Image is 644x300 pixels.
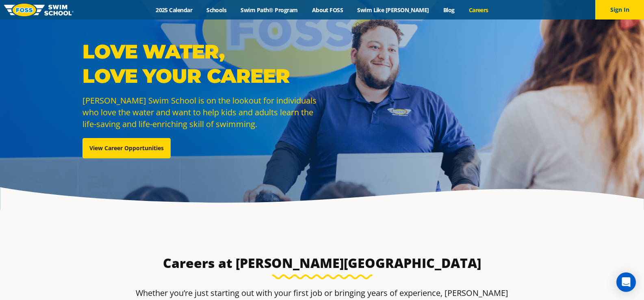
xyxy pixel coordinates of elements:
[305,6,350,14] a: About FOSS
[234,6,305,14] a: Swim Path® Program
[616,272,636,292] div: Open Intercom Messenger
[149,6,199,14] a: 2025 Calendar
[436,6,462,14] a: Blog
[4,4,74,16] img: FOSS Swim School Logo
[82,138,171,158] a: View Career Opportunities
[462,6,495,14] a: Careers
[350,6,436,14] a: Swim Like [PERSON_NAME]
[130,255,514,271] h3: Careers at [PERSON_NAME][GEOGRAPHIC_DATA]
[82,95,317,129] span: [PERSON_NAME] Swim School is on the lookout for individuals who love the water and want to help k...
[199,6,234,14] a: Schools
[82,39,318,88] p: Love Water, Love Your Career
